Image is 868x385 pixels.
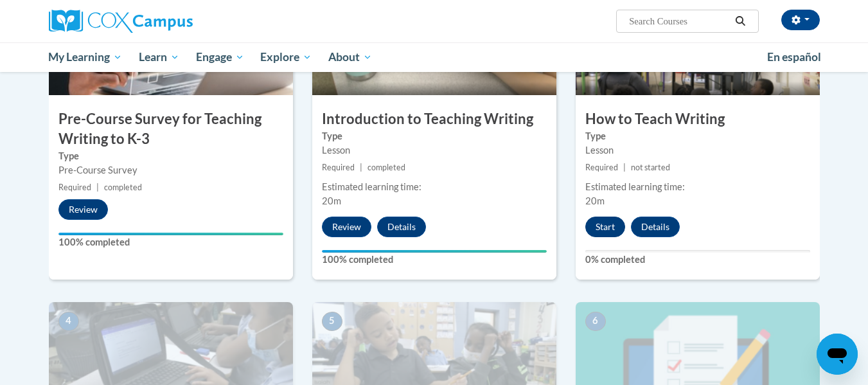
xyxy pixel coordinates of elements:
[377,217,426,237] button: Details
[58,163,283,177] div: Pre-Course Survey
[585,253,810,267] label: 0% completed
[631,217,680,237] button: Details
[576,109,820,129] h3: How to Teach Writing
[817,334,858,375] iframe: Button to launch messaging window
[58,312,79,331] span: 4
[328,49,372,65] span: About
[623,163,626,172] span: |
[322,129,547,143] label: Type
[368,163,405,172] span: completed
[30,42,839,72] div: Main menu
[322,195,341,206] span: 20m
[585,195,605,206] span: 20m
[322,180,547,194] div: Estimated learning time:
[188,42,252,72] a: Engage
[322,312,342,331] span: 5
[48,49,122,65] span: My Learning
[252,42,320,72] a: Explore
[628,13,731,29] input: Search Courses
[585,312,606,331] span: 6
[322,163,355,172] span: Required
[49,10,293,33] a: Cox Campus
[139,49,179,65] span: Learn
[104,183,142,192] span: completed
[585,217,625,237] button: Start
[58,235,283,249] label: 100% completed
[320,42,380,72] a: About
[585,163,618,172] span: Required
[196,49,244,65] span: Engage
[96,183,99,192] span: |
[781,10,820,30] button: Account Settings
[58,183,91,192] span: Required
[360,163,362,172] span: |
[312,109,556,129] h3: Introduction to Teaching Writing
[322,250,547,253] div: Your progress
[49,10,193,33] img: Cox Campus
[58,199,108,220] button: Review
[49,109,293,149] h3: Pre-Course Survey for Teaching Writing to K-3
[58,149,283,163] label: Type
[767,50,821,64] span: En español
[585,180,810,194] div: Estimated learning time:
[130,42,188,72] a: Learn
[585,129,810,143] label: Type
[631,163,670,172] span: not started
[322,217,371,237] button: Review
[40,42,131,72] a: My Learning
[759,44,829,71] a: En español
[731,13,750,29] button: Search
[585,143,810,157] div: Lesson
[322,143,547,157] div: Lesson
[322,253,547,267] label: 100% completed
[260,49,312,65] span: Explore
[58,233,283,235] div: Your progress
